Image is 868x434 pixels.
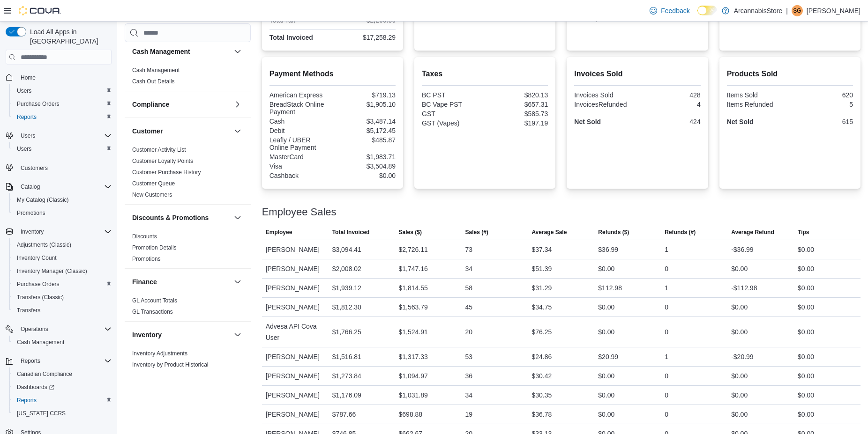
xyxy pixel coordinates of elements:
[262,240,329,259] div: [PERSON_NAME]
[9,251,115,265] button: Inventory Count
[665,228,696,236] span: Refunds (#)
[17,196,69,204] span: My Catalog (Classic)
[262,317,329,347] div: Advesa API Cova User
[17,254,57,262] span: Inventory Count
[269,172,331,179] div: Cashback
[332,370,361,382] div: $1,273.84
[13,382,112,393] span: Dashboards
[731,302,748,313] div: $0.00
[531,390,552,401] div: $30.35
[132,126,230,136] button: Customer
[332,228,370,236] span: Total Invoiced
[132,330,162,339] h3: Inventory
[17,294,64,301] span: Transfers (Classic)
[262,367,329,385] div: [PERSON_NAME]
[17,162,112,174] span: Customers
[13,305,112,316] span: Transfers
[665,282,668,294] div: 1
[792,91,853,99] div: 620
[665,263,668,274] div: 0
[2,354,115,368] button: Reports
[13,368,76,380] a: Canadian Compliance
[465,409,472,420] div: 19
[731,228,774,236] span: Average Refund
[132,277,157,287] h3: Finance
[13,408,69,419] a: [US_STATE] CCRS
[17,71,112,83] span: Home
[132,78,175,85] span: Cash Out Details
[13,279,63,290] a: Purchase Orders
[399,282,428,294] div: $1,814.55
[13,111,40,123] a: Reports
[574,91,636,99] div: Invoices Sold
[9,304,115,317] button: Transfers
[422,110,483,118] div: GST
[13,207,112,219] span: Promotions
[798,390,814,401] div: $0.00
[332,282,361,294] div: $1,939.12
[798,244,814,255] div: $0.00
[269,91,331,99] div: American Express
[9,265,115,278] button: Inventory Manager (Classic)
[132,361,209,368] span: Inventory by Product Historical
[399,228,422,236] span: Sales ($)
[399,302,428,313] div: $1,563.79
[399,326,428,338] div: $1,524.91
[13,292,112,303] span: Transfers (Classic)
[639,91,701,99] div: 428
[531,263,552,274] div: $51.39
[132,158,193,164] a: Customer Loyalty Points
[17,410,66,417] span: [US_STATE] CCRS
[13,143,35,154] a: Users
[465,228,488,236] span: Sales (#)
[9,238,115,251] button: Adjustments (Classic)
[13,239,75,250] a: Adjustments (Classic)
[487,101,548,108] div: $657.31
[132,308,173,316] span: GL Transactions
[465,244,472,255] div: 73
[665,351,668,362] div: 1
[334,162,396,170] div: $3,504.89
[665,302,668,313] div: 0
[125,144,251,204] div: Customer
[422,119,483,127] div: GST (Vapes)
[13,252,112,264] span: Inventory Count
[132,169,201,176] span: Customer Purchase History
[399,409,423,420] div: $698.88
[13,368,112,380] span: Canadian Compliance
[132,191,172,199] span: New Customers
[17,370,72,378] span: Canadian Compliance
[13,111,112,123] span: Reports
[9,336,115,349] button: Cash Management
[17,383,54,391] span: Dashboards
[731,244,753,255] div: -$36.99
[132,330,230,339] button: Inventory
[798,263,814,274] div: $0.00
[17,338,64,346] span: Cash Management
[646,1,693,20] a: Feedback
[132,350,187,357] a: Inventory Adjustments
[269,101,331,116] div: BreadStack Online Payment
[665,326,668,338] div: 0
[332,326,361,338] div: $1,766.25
[531,370,552,382] div: $30.42
[9,291,115,304] button: Transfers (Classic)
[21,74,36,81] span: Home
[132,100,169,109] h3: Compliance
[269,162,331,170] div: Visa
[269,153,331,161] div: MasterCard
[574,118,601,125] strong: Net Sold
[17,307,40,314] span: Transfers
[9,84,115,97] button: Users
[19,6,61,15] img: Cova
[798,409,814,420] div: $0.00
[21,164,48,172] span: Customers
[531,326,552,338] div: $76.25
[17,226,47,237] button: Inventory
[665,370,668,382] div: 0
[727,118,754,125] strong: Net Sold
[731,282,757,294] div: -$112.98
[792,101,853,108] div: 5
[798,351,814,362] div: $0.00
